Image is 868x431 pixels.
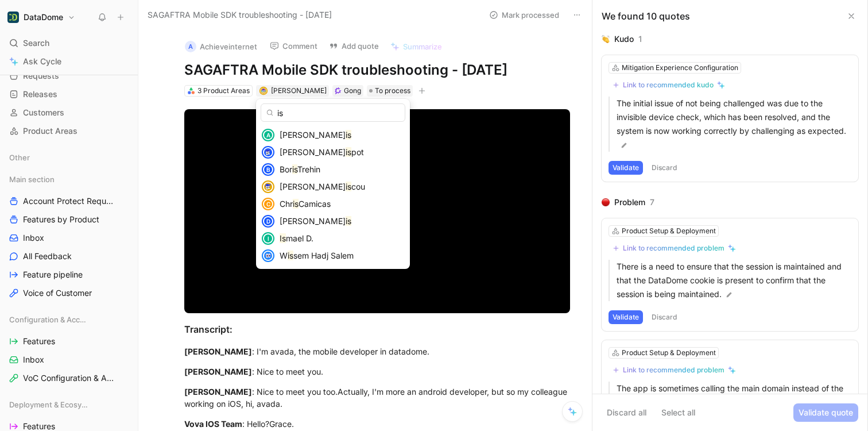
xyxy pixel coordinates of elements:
mark: Is [280,233,286,243]
div: D [263,216,273,226]
mark: is [346,182,351,191]
span: mael D. [286,233,313,243]
mark: is [292,164,297,174]
img: avatar [263,147,273,157]
div: C [263,199,273,209]
div: I [263,233,273,244]
span: [PERSON_NAME] [280,147,346,157]
span: Camicas [299,199,331,209]
img: avatar [263,182,273,192]
span: pot [351,147,364,157]
img: avatar [263,251,273,261]
mark: is [346,147,351,157]
span: [PERSON_NAME] [280,130,346,140]
mark: is [293,199,299,209]
span: [PERSON_NAME] [280,216,346,226]
mark: is [346,130,351,140]
div: A [263,130,273,140]
span: Trehin [297,164,320,174]
div: B [263,164,273,175]
input: Search reporter [261,103,405,122]
span: [PERSON_NAME] [280,182,346,191]
mark: is [288,251,293,260]
span: Chr [280,199,293,209]
span: W [280,251,288,260]
mark: is [346,216,351,226]
span: cou [351,182,365,191]
span: sem Hadj Salem [293,251,354,260]
span: Bor [280,164,292,174]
